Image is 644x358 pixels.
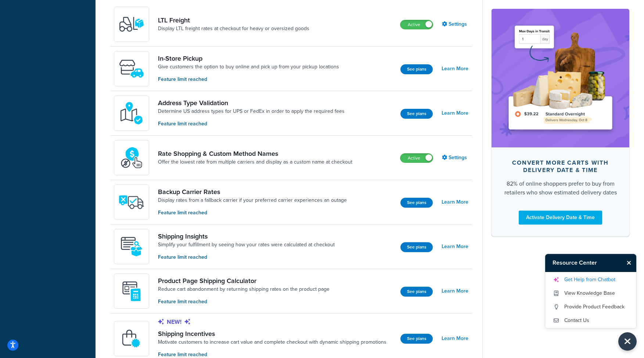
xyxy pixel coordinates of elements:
[545,254,623,272] h3: Resource Center
[119,11,144,37] img: y79ZsPf0fXUFUhFXDzUgf+ktZg5F2+ohG75+v3d2s1D9TjoU8PiyCIluIjV41seZevKCRuEjTPPOKHJsQcmKCXGdfprl3L4q7...
[442,153,468,163] a: Settings
[400,287,433,297] button: See plans
[158,253,335,261] p: Feature limit reached
[158,339,386,346] a: Motivate customers to increase cart value and complete checkout with dynamic shipping promotions
[553,315,629,326] a: Contact Us
[158,318,386,338] a: New!Shipping Incentives
[442,64,468,74] a: Learn More
[400,242,433,252] button: See plans
[442,108,468,118] a: Learn More
[553,301,629,313] a: Provide Product Feedback
[119,100,144,126] img: kIG8fy0lQAAAABJRU5ErkJggg==
[158,158,352,166] a: Offer the lowest rate from multiple carriers and display as a custom name at checkout
[119,145,144,171] img: icon-duo-feat-rate-shopping-ecdd8bed.png
[158,108,345,115] a: Determine US address types for UPS or FedEx in order to apply the required fees
[400,109,433,119] button: See plans
[158,188,347,196] a: Backup Carrier Rates
[503,179,618,197] div: 82% of online shoppers prefer to buy from retailers who show estimated delivery dates
[158,197,347,204] a: Display rates from a fallback carrier if your preferred carrier experiences an outage
[119,278,144,304] img: +D8d0cXZM7VpdAAAAAElFTkSuQmCC
[400,20,433,29] label: Active
[442,197,468,207] a: Learn More
[618,332,637,351] button: Close Resource Center
[119,189,144,215] img: icon-duo-feat-backup-carrier-4420b188.png
[158,286,330,293] a: Reduce cart abandonment by returning shipping rates on the product page
[400,198,433,208] button: See plans
[158,75,339,83] p: Feature limit reached
[119,234,144,259] img: Acw9rhKYsOEjAAAAAElFTkSuQmCC
[158,25,309,32] a: Display LTL freight rates at checkout for heavy or oversized goods
[442,19,468,29] a: Settings
[503,20,618,136] img: feature-image-ddt-36eae7f7280da8017bfb280eaccd9c446f90b1fe08728e4019434db127062ab4.png
[119,56,144,82] img: wfgcfpwTIucLEAAAAASUVORK5CYII=
[503,159,618,173] div: Convert more carts with delivery date & time
[442,333,468,344] a: Learn More
[158,16,309,24] a: LTL Freight
[400,64,433,74] button: See plans
[158,150,352,158] a: Rate Shopping & Custom Method Names
[519,210,602,224] a: Activate Delivery Date & Time
[442,286,468,296] a: Learn More
[400,154,433,162] label: Active
[158,63,339,71] a: Give customers the option to buy online and pick up from your pickup locations
[158,298,330,306] p: Feature limit reached
[442,241,468,252] a: Learn More
[158,241,335,248] a: Simplify your fulfillment by seeing how your rates were calculated at checkout
[158,209,347,217] p: Feature limit reached
[158,318,386,326] p: New!
[158,277,330,285] a: Product Page Shipping Calculator
[553,274,629,286] a: Get Help from Chatbot
[400,334,433,344] button: See plans
[119,326,144,351] img: icon-shipping-incentives-64efee88.svg
[158,54,339,62] a: In-Store Pickup
[553,287,629,299] a: View Knowledge Base
[623,258,636,267] button: Close Resource Center
[158,99,345,107] a: Address Type Validation
[158,120,345,128] p: Feature limit reached
[158,232,335,240] a: Shipping Insights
